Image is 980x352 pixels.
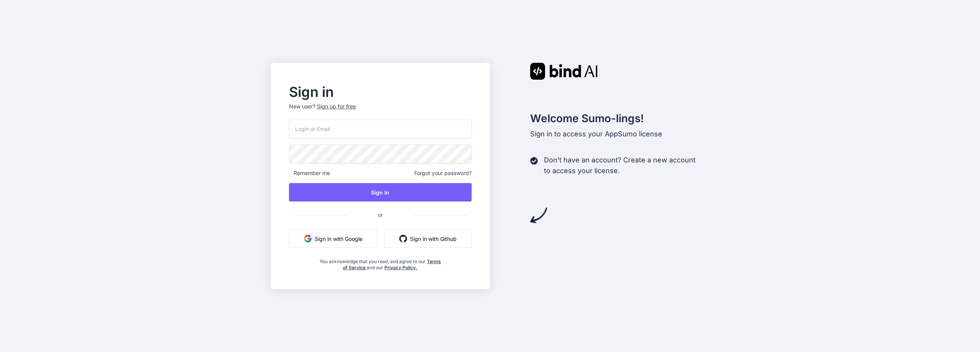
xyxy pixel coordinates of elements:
[289,183,472,201] button: Sign In
[319,254,441,271] div: You acknowledge that you read, and agree to our and our
[317,103,356,110] div: Sign up for free
[530,63,598,80] img: Bind AI logo
[289,229,377,248] button: Sign in with Google
[347,205,413,224] span: or
[399,235,407,242] img: github
[343,259,441,270] a: Terms of Service
[289,169,330,177] span: Remember me
[289,120,472,138] input: Login or Email
[414,169,472,177] span: Forgot your password?
[289,86,472,98] h2: Sign in
[530,129,710,139] p: Sign in to access your AppSumo license
[289,103,472,120] p: New user?
[384,265,417,270] a: Privacy Policy.
[384,229,472,248] button: Sign in with Github
[544,155,696,176] p: Don't have an account? Create a new account to access your license.
[530,110,710,126] h2: Welcome Sumo-lings!
[530,207,547,224] img: arrow
[304,235,312,242] img: google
